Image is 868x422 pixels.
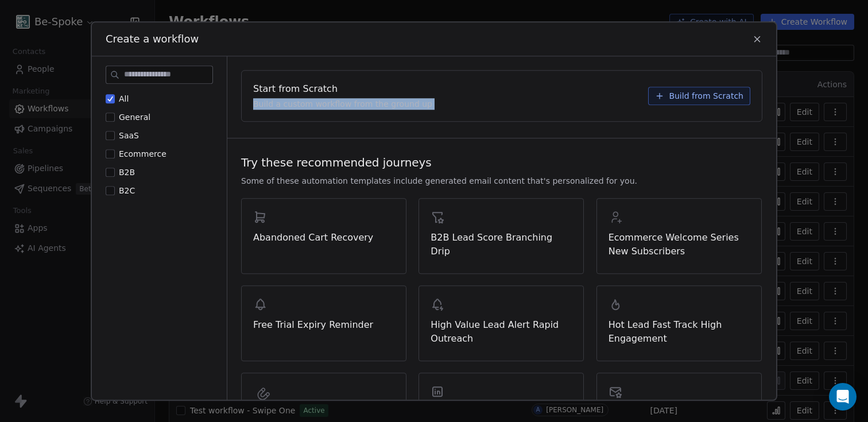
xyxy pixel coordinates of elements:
[119,113,150,122] span: General
[829,383,857,411] div: Open Intercom Messenger
[119,168,135,177] span: B2B
[609,318,750,346] span: Hot Lead Fast Track High Engagement
[431,318,572,346] span: High Value Lead Alert Rapid Outreach
[253,318,394,332] span: Free Trial Expiry Reminder
[119,186,135,195] span: B2C
[431,231,572,258] span: B2B Lead Score Branching Drip
[669,90,743,102] span: Build from Scratch
[106,185,115,196] button: B2C
[106,130,115,141] button: SaaS
[253,231,394,245] span: Abandoned Cart Recovery
[241,175,637,187] span: Some of these automation templates include generated email content that's personalized for you.
[609,231,750,258] span: Ecommerce Welcome Series New Subscribers
[106,167,115,178] button: B2B
[253,98,432,110] span: Build a custom workflow from the ground up
[106,111,115,123] button: General
[241,154,432,171] span: Try these recommended journeys
[253,82,338,96] span: Start from Scratch
[106,148,115,160] button: Ecommerce
[119,149,166,158] span: Ecommerce
[648,87,750,105] button: Build from Scratch
[106,93,115,104] button: All
[119,94,129,103] span: All
[119,131,139,140] span: SaaS
[106,32,199,47] span: Create a workflow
